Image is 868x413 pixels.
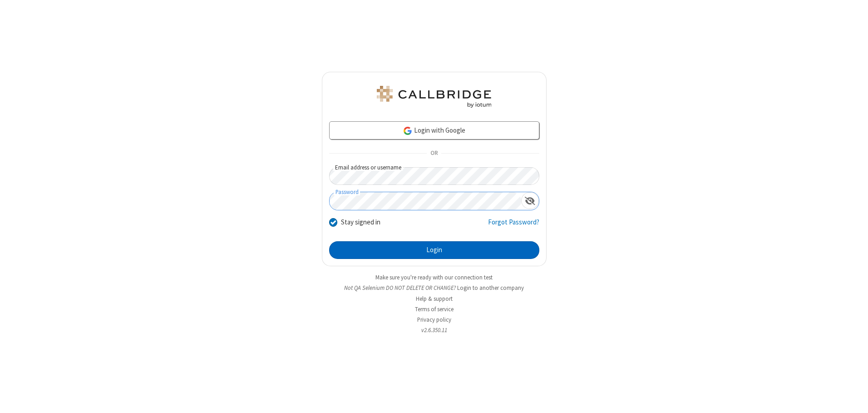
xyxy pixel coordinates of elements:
span: OR [427,147,441,160]
li: Not QA Selenium DO NOT DELETE OR CHANGE? [322,284,547,292]
li: v2.6.350.11 [322,326,547,334]
label: Stay signed in [341,217,380,228]
a: Terms of service [415,305,454,313]
button: Login [329,241,539,259]
input: Email address or username [329,167,539,185]
a: Help & support [416,295,453,303]
a: Make sure you're ready with our connection test [375,274,493,281]
a: Privacy policy [417,316,451,323]
input: Password [330,192,521,210]
a: Forgot Password? [488,217,539,234]
a: Login with Google [329,121,539,139]
img: QA Selenium DO NOT DELETE OR CHANGE [375,86,493,108]
button: Login to another company [457,284,524,292]
div: Show password [521,192,539,209]
img: google-icon.png [403,126,413,136]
